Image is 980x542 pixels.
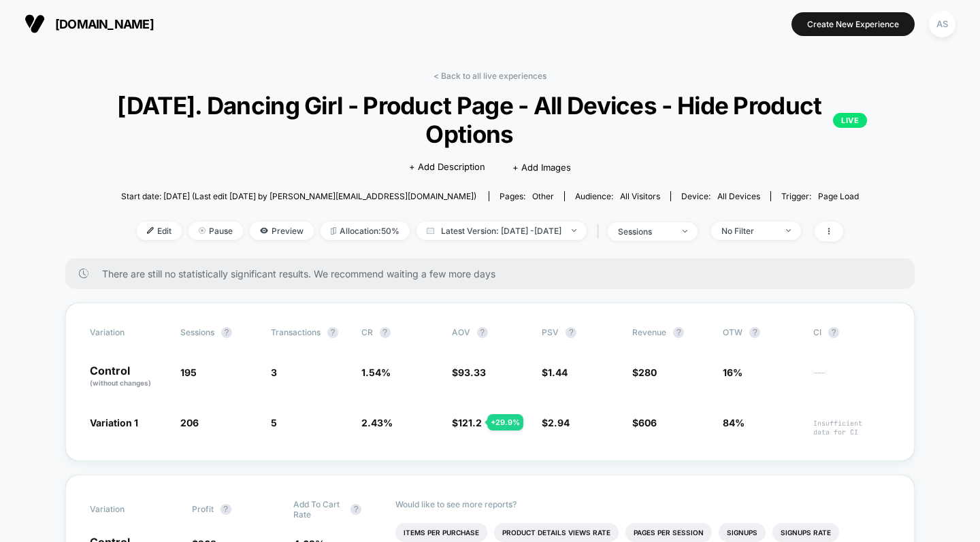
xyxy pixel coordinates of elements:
img: end [786,229,791,232]
span: Sessions [180,327,214,337]
a: < Back to all live experiences [434,71,546,81]
span: OTW [723,327,798,338]
span: $ [542,417,570,428]
li: Signups Rate [772,523,839,542]
div: Trigger: [781,191,859,201]
span: Edit [137,222,182,240]
span: Add To Cart Rate [293,499,344,520]
span: 84% [723,417,745,428]
img: rebalance [331,227,336,235]
span: 280 [638,367,657,378]
span: 1.54 % [361,367,391,378]
span: 3 [271,367,277,378]
button: ? [566,327,576,338]
span: CI [813,327,888,338]
span: Insufficient data for CI [813,419,890,437]
span: $ [542,367,568,378]
img: edit [147,227,154,234]
span: Page Load [818,191,859,201]
img: end [199,227,206,234]
span: Allocation: 50% [321,222,410,240]
span: [DOMAIN_NAME] [55,17,154,31]
img: end [683,230,687,233]
span: There are still no statistically significant results. We recommend waiting a few more days [102,268,887,280]
button: ? [380,327,391,338]
img: Visually logo [24,14,45,34]
span: Profit [192,504,214,514]
span: (without changes) [90,379,151,387]
button: ? [477,327,488,338]
li: Items Per Purchase [395,523,487,542]
li: Pages Per Session [625,523,712,542]
div: sessions [618,226,672,237]
button: AS [925,10,960,38]
button: ? [350,504,361,515]
span: AOV [452,327,470,337]
div: + 29.9 % [487,414,523,430]
span: 1.44 [548,367,568,378]
span: Device: [670,191,770,201]
span: 16% [723,367,742,378]
button: ? [221,327,232,338]
div: Pages: [500,191,554,201]
button: [DOMAIN_NAME] [20,13,158,35]
span: 195 [180,367,197,378]
span: $ [452,367,486,378]
span: Latest Version: [DATE] - [DATE] [416,222,587,240]
div: AS [929,11,955,37]
span: All Visitors [620,191,660,201]
span: | [593,222,608,241]
img: end [572,229,576,232]
span: Variation [90,327,165,338]
span: Variation [90,499,165,520]
li: Signups [719,523,766,542]
span: Pause [189,222,243,240]
li: Product Details Views Rate [494,523,619,542]
p: Control [90,365,167,388]
span: 2.94 [548,417,570,428]
span: Start date: [DATE] (Last edit [DATE] by [PERSON_NAME][EMAIL_ADDRESS][DOMAIN_NAME]) [121,191,476,201]
span: PSV [542,327,559,337]
button: ? [749,327,760,338]
span: 93.33 [458,367,486,378]
span: 121.2 [458,417,482,428]
span: other [532,191,554,201]
span: [DATE]. Dancing Girl - Product Page - All Devices - Hide Product Options [113,91,868,148]
span: Transactions [271,327,321,337]
button: ? [220,504,231,515]
span: $ [632,367,657,378]
button: Create New Experience [791,12,915,36]
span: Preview [250,222,314,240]
button: ? [828,327,839,338]
button: ? [327,327,338,338]
span: Variation 1 [90,417,138,428]
span: 2.43 % [361,417,393,428]
span: 606 [638,417,657,428]
span: 5 [271,417,277,428]
p: Would like to see more reports? [395,499,891,509]
div: No Filter [721,226,776,236]
span: all devices [717,191,760,201]
span: Revenue [632,327,666,337]
p: LIVE [833,113,867,128]
span: + Add Description [409,160,485,174]
span: 206 [180,417,199,428]
span: CR [361,327,373,337]
span: $ [632,417,657,428]
img: calendar [427,227,434,234]
span: $ [452,417,482,428]
button: ? [673,327,684,338]
div: Audience: [575,191,660,201]
span: --- [813,369,890,388]
span: + Add Images [512,162,571,173]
